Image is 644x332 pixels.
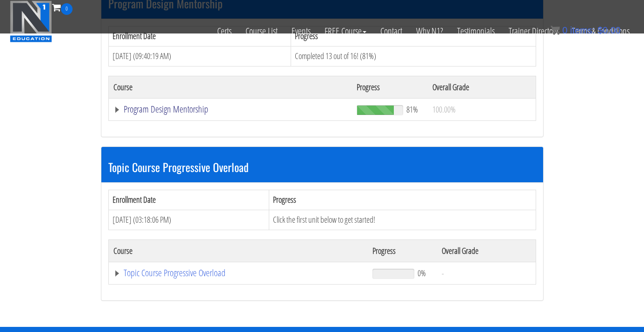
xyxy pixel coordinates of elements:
span: items: [570,25,595,35]
th: Course [108,239,368,262]
h3: Topic Course Progressive Overload [108,161,536,173]
a: Program Design Mentorship [113,105,347,114]
th: Progress [368,239,437,262]
td: Click the first unit below to get started! [269,210,536,230]
a: Contact [373,15,409,47]
td: 100.00% [428,98,536,120]
a: Events [285,15,318,47]
th: Overall Grade [428,76,536,98]
img: icon11.png [551,26,560,35]
td: Completed 13 out of 16! (81%) [291,46,536,66]
th: Progress [352,76,428,98]
bdi: 0.00 [598,25,621,35]
a: Why N1? [409,15,450,47]
td: [DATE] (09:40:19 AM) [108,46,291,66]
a: Trainer Directory [502,15,565,47]
td: [DATE] (03:18:06 PM) [108,210,269,230]
img: n1-education [10,0,52,42]
a: Testimonials [450,15,502,47]
td: - [437,262,536,284]
span: 0% [418,268,426,278]
a: Terms & Conditions [565,15,637,47]
a: Course List [239,15,285,47]
th: Overall Grade [437,239,536,262]
a: 0 [52,1,73,13]
span: 0 [562,25,567,35]
a: 0 items: $0.00 [551,25,621,35]
th: Course [108,76,352,98]
a: Certs [210,15,239,47]
th: Enrollment Date [108,190,269,210]
th: Progress [269,190,536,210]
span: 81% [406,104,418,114]
span: 0 [61,3,73,15]
a: FREE Course [318,15,373,47]
a: Topic Course Progressive Overload [113,268,363,278]
span: $ [598,25,603,35]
